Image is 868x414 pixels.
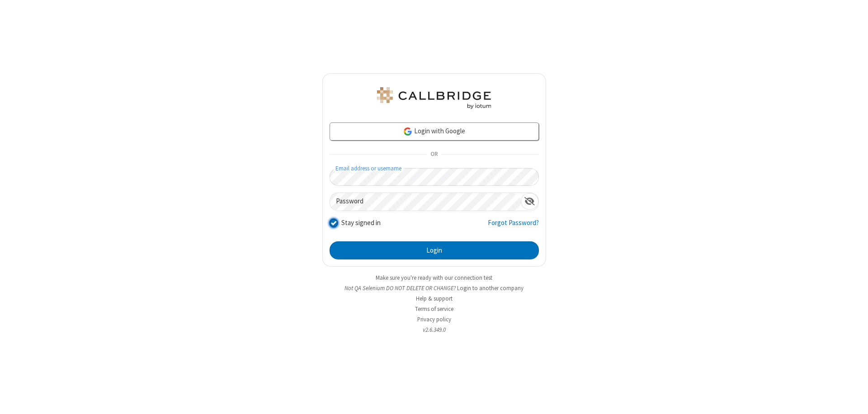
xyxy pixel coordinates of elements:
a: Make sure you're ready with our connection test [376,274,492,282]
li: v2.6.349.0 [322,325,546,334]
img: google-icon.png [403,127,413,136]
a: Help & support [416,295,453,302]
span: OR [427,148,441,161]
input: Password [330,193,521,211]
button: Login [330,241,539,259]
a: Login with Google [330,122,539,141]
input: Email address or username [330,168,539,186]
div: Show password [521,193,538,210]
a: Terms of service [415,305,453,313]
li: Not QA Selenium DO NOT DELETE OR CHANGE? [322,284,546,292]
button: Login to another company [457,284,524,292]
a: Privacy policy [417,315,451,323]
img: QA Selenium DO NOT DELETE OR CHANGE [375,87,493,109]
label: Stay signed in [341,218,381,228]
a: Forgot Password? [488,218,539,235]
